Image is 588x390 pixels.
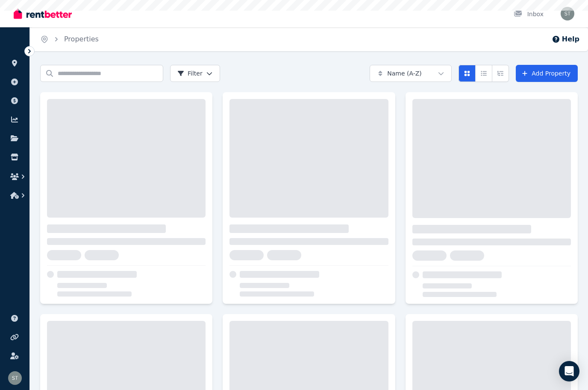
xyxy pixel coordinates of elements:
[387,69,422,78] span: Name (A-Z)
[516,65,578,82] a: Add Property
[459,65,509,82] div: View options
[64,35,99,43] a: Properties
[561,7,574,20] img: Samantha Thomas
[552,34,579,44] button: Help
[8,371,22,385] img: Samantha Thomas
[492,65,509,82] button: Expanded list view
[30,27,109,51] nav: Breadcrumb
[475,65,492,82] button: Compact list view
[459,65,476,82] button: Card view
[559,361,579,381] div: Open Intercom Messenger
[170,65,220,82] button: Filter
[370,65,452,82] button: Name (A-Z)
[177,69,203,78] span: Filter
[14,7,72,20] img: RentBetter
[514,10,544,18] div: Inbox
